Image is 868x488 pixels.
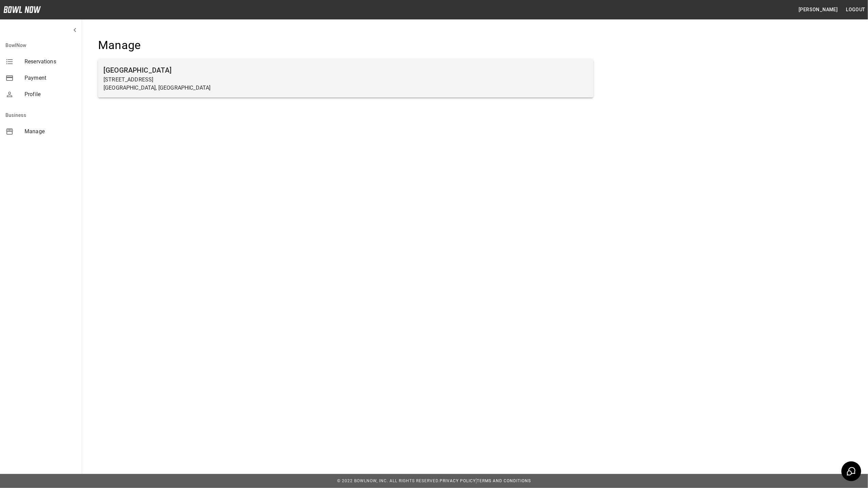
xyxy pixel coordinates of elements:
[104,76,588,84] p: [STREET_ADDRESS]
[337,478,440,483] span: © 2022 BowlNow, Inc. All Rights Reserved.
[440,478,476,483] a: Privacy Policy
[796,3,840,16] button: [PERSON_NAME]
[25,90,76,98] span: Profile
[104,65,588,76] h6: [GEOGRAPHIC_DATA]
[25,74,76,82] span: Payment
[25,58,76,66] span: Reservations
[104,84,588,92] p: [GEOGRAPHIC_DATA], [GEOGRAPHIC_DATA]
[25,127,76,136] span: Manage
[98,38,593,52] h4: Manage
[3,6,41,13] img: logo
[843,3,868,16] button: Logout
[477,478,531,483] a: Terms and Conditions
